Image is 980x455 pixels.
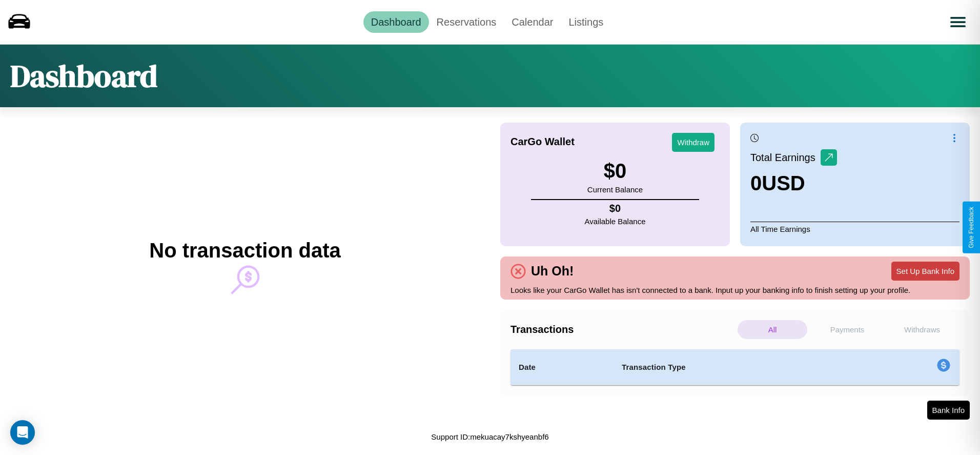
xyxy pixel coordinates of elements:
[968,207,975,248] div: Give Feedback
[750,172,837,195] h3: 0 USD
[750,222,959,236] p: All Time Earnings
[750,148,821,167] p: Total Earnings
[10,55,157,97] h1: Dashboard
[526,264,579,279] h4: Uh Oh!
[585,214,646,228] p: Available Balance
[891,262,959,281] button: Set Up Bank Info
[511,349,959,385] table: simple table
[429,11,504,33] a: Reservations
[927,401,970,420] button: Bank Info
[431,430,548,444] p: Support ID: mekuacay7kshyeanbf6
[812,320,882,339] p: Payments
[587,183,643,196] p: Current Balance
[672,133,714,152] button: Withdraw
[587,160,643,183] h3: $ 0
[944,8,972,36] button: Open menu
[887,320,957,339] p: Withdraws
[504,11,561,33] a: Calendar
[511,283,959,297] p: Looks like your CarGo Wallet has isn't connected to a bank. Input up your banking info to finish ...
[511,324,735,335] h4: Transactions
[585,203,646,214] h4: $ 0
[622,361,853,373] h4: Transaction Type
[10,420,35,445] div: Open Intercom Messenger
[149,239,340,262] h2: No transaction data
[511,136,575,148] h4: CarGo Wallet
[738,320,807,339] p: All
[561,11,611,33] a: Listings
[363,11,429,33] a: Dashboard
[519,361,605,373] h4: Date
